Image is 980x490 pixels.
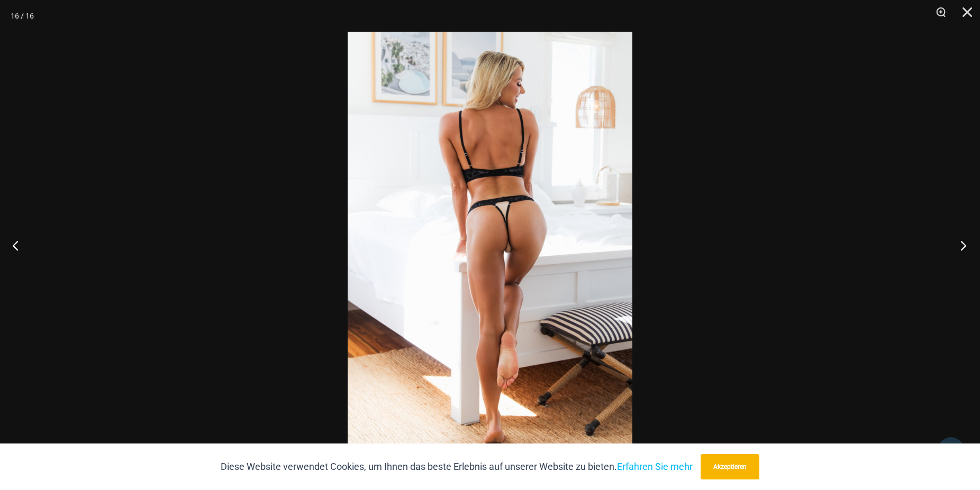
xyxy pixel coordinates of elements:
button: Weiter [940,219,980,272]
img: Nights Fall Silber Leopard 1036 BH 6046 String 04 [348,32,632,458]
a: Erfahren Sie mehr [617,461,693,472]
p: Diese Website verwendet Cookies, um Ihnen das beste Erlebnis auf unserer Website zu bieten. [221,459,693,475]
button: Akzeptieren [701,454,759,479]
div: 16 / 16 [11,8,34,24]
